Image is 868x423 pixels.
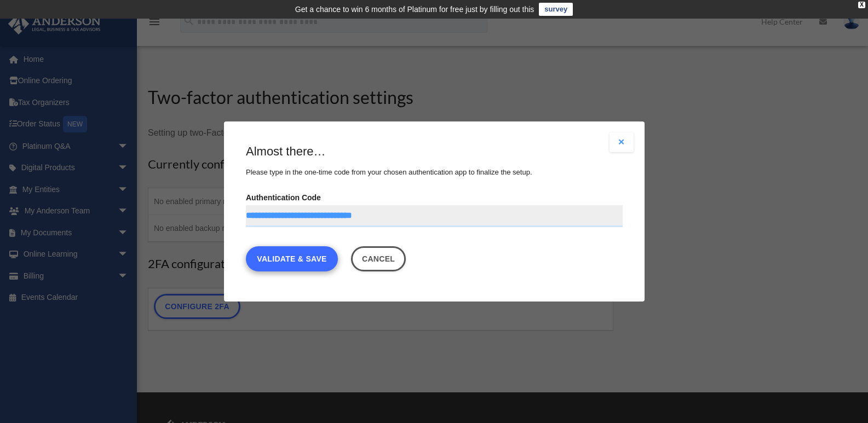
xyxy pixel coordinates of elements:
[246,166,623,179] p: Please type in the one-time code from your chosen authentication app to finalize the setup.
[246,190,623,227] label: Authentication Code
[350,246,406,271] button: Close this dialog window
[610,132,634,152] button: Close modal
[539,3,573,16] a: survey
[858,2,865,8] div: close
[295,3,534,16] div: Get a chance to win 6 months of Platinum for free just by filling out this
[246,205,623,227] input: Authentication Code
[246,246,338,271] a: Validate & Save
[246,143,623,160] h3: Almost there…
